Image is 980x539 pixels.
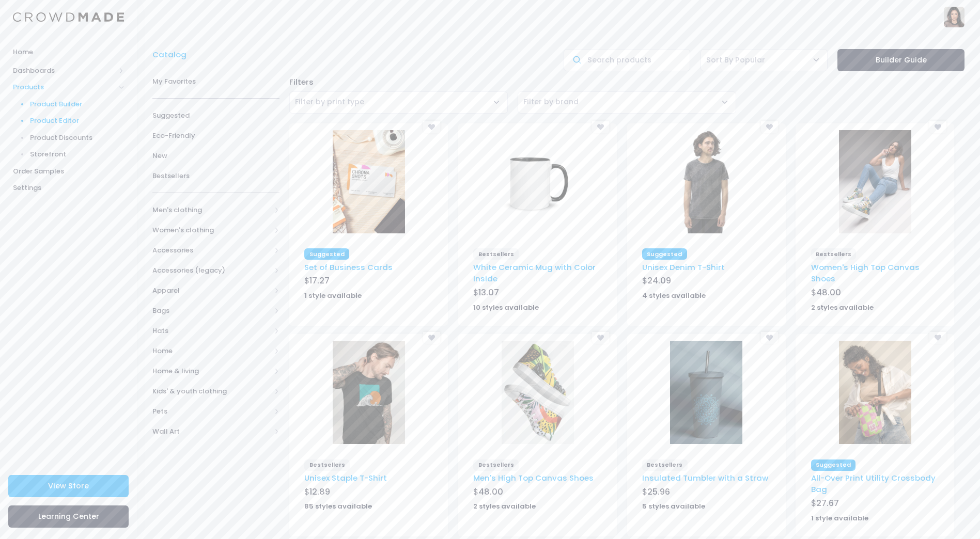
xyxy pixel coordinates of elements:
[13,82,115,92] span: Products
[152,386,271,397] span: Kids' & youth clothing
[152,366,271,376] span: Home & living
[473,501,536,511] strong: 2 styles available
[473,486,602,500] div: $
[152,131,279,141] span: Eco-Friendly
[152,205,271,215] span: Men's clothing
[30,149,125,160] span: Storefront
[473,248,519,260] span: Bestsellers
[152,286,271,296] span: Apparel
[473,472,594,483] a: Men's High Top Canvas Shoes
[811,513,868,523] strong: 1 style available
[152,105,279,125] a: Suggested
[152,346,271,356] span: Home
[701,49,828,71] span: Sort By Popular
[642,486,771,500] div: $
[30,133,125,143] span: Product Discounts
[8,475,129,497] a: View Store
[811,472,936,495] a: All-Over Print Utility Crossbody Bag
[523,97,579,107] span: Filter by brand
[152,265,271,276] span: Accessories (legacy)
[473,303,539,312] strong: 10 styles available
[8,505,129,528] a: Learning Center
[30,116,125,126] span: Product Editor
[152,49,192,60] a: Catalog
[152,426,271,437] span: Wall Art
[295,97,364,107] span: Filter by print type
[152,225,271,235] span: Women's clothing
[478,287,499,298] span: 13.07
[811,303,874,312] strong: 2 styles available
[304,291,362,300] strong: 1 style available
[152,306,271,316] span: Bags
[13,12,124,22] img: Logo
[811,287,940,301] div: $
[642,291,706,300] strong: 4 styles available
[13,166,124,177] span: Order Samples
[642,248,687,260] span: Suggested
[152,71,279,91] a: My Favorites
[38,511,99,521] span: Learning Center
[309,275,330,287] span: 17.27
[152,125,279,146] a: Eco-Friendly
[152,166,279,186] a: Bestsellers
[304,275,433,289] div: $
[642,472,768,483] a: Insulated Tumbler with a Straw
[309,486,330,498] span: 12.89
[152,76,279,87] span: My Favorites
[152,326,271,336] span: Hats
[304,501,372,511] strong: 85 styles available
[837,49,965,71] a: Builder Guide
[473,459,519,471] span: Bestsellers
[473,287,602,301] div: $
[816,497,839,509] span: 27.67
[304,459,350,471] span: Bestsellers
[304,472,387,483] a: Unisex Staple T-Shirt
[13,183,124,193] span: Settings
[944,7,965,27] img: User
[518,91,736,114] span: Filter by brand
[811,459,856,471] span: Suggested
[642,501,705,511] strong: 5 styles available
[473,262,596,284] a: White Ceramic Mug with Color Inside
[647,275,671,287] span: 24.09
[642,275,771,289] div: $
[152,110,279,121] span: Suggested
[811,248,857,260] span: Bestsellers
[478,486,503,498] span: 48.00
[304,248,349,260] span: Suggested
[48,481,89,491] span: View Store
[642,459,688,471] span: Bestsellers
[811,262,920,284] a: Women's High Top Canvas Shoes
[706,55,765,66] span: Sort By Popular
[304,262,393,273] a: Set of Business Cards
[152,406,271,417] span: Pets
[152,151,279,161] span: New
[152,245,271,256] span: Accessories
[13,66,115,76] span: Dashboards
[647,486,670,498] span: 25.96
[152,146,279,166] a: New
[289,91,508,114] span: Filter by print type
[816,287,841,298] span: 48.00
[642,262,725,273] a: Unisex Denim T-Shirt
[811,497,940,512] div: $
[152,171,279,181] span: Bestsellers
[13,47,124,57] span: Home
[564,49,691,71] input: Search products
[304,486,433,500] div: $
[284,76,969,88] div: Filters
[30,99,125,109] span: Product Builder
